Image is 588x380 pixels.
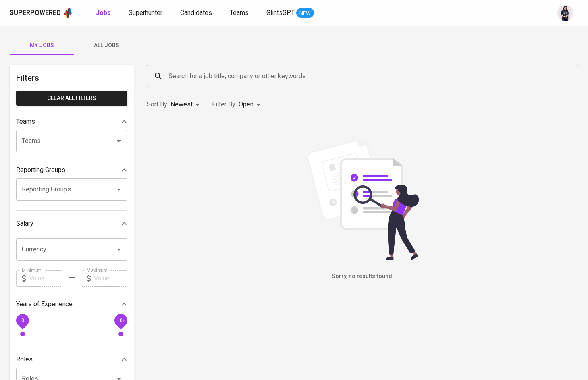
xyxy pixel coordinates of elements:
[230,9,249,17] span: Teams
[16,165,65,175] p: Reporting Groups
[129,8,164,18] a: Superhunter
[15,40,69,50] span: My Jobs
[113,244,125,255] button: Open
[230,8,250,18] a: Teams
[170,97,202,112] div: Newest
[180,8,214,18] a: Candidates
[266,8,314,18] a: GlintsGPT NEW
[29,270,62,287] input: Value
[239,100,253,108] span: Open
[296,9,314,17] span: NEW
[147,100,167,109] p: Sort By
[16,216,127,232] div: Salary
[16,114,127,130] div: Teams
[266,9,295,17] span: GlintsGPT
[21,317,24,323] span: 0
[10,8,61,18] div: Superpowered
[16,71,127,84] h6: Filters
[16,162,127,178] div: Reporting Groups
[96,8,112,18] a: Jobs
[16,296,127,312] div: Years of Experience
[113,135,125,147] button: Open
[212,100,235,109] p: Filter By
[239,97,263,112] div: Open
[16,91,127,106] button: Clear All filters
[16,117,35,127] p: Teams
[16,299,73,309] p: Years of Experience
[10,7,73,19] a: Superpoweredapp logo
[557,5,573,21] img: monata@glints.com
[94,270,127,287] input: Value
[96,9,111,17] b: Jobs
[23,93,121,103] span: Clear All filters
[302,139,423,260] img: file_searching.svg
[129,9,162,17] span: Superhunter
[16,351,127,368] div: Roles
[16,219,33,228] p: Salary
[113,184,125,195] button: Open
[16,355,33,364] p: Roles
[79,40,134,50] span: All Jobs
[147,272,578,281] h6: Sorry, no results found.
[180,9,212,17] span: Candidates
[116,317,125,323] span: 10+
[170,100,193,109] p: Newest
[62,7,73,19] img: app logo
